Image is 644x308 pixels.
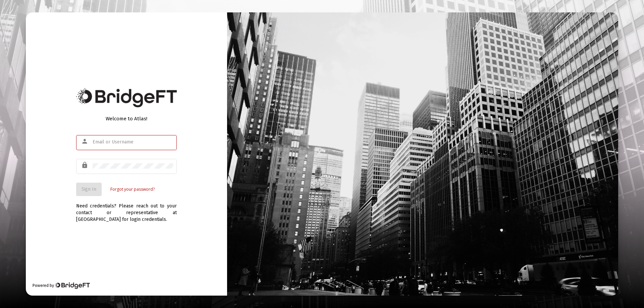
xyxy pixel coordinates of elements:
div: Welcome to Atlas! [76,115,177,122]
div: Powered by [33,282,90,289]
span: Sign In [82,186,96,192]
mat-icon: person [81,137,89,145]
a: Forgot your password? [110,186,155,193]
input: Email or Username [93,139,173,145]
button: Sign In [76,183,102,196]
mat-icon: lock [81,161,89,169]
img: Bridge Financial Technology Logo [55,282,90,289]
img: Bridge Financial Technology Logo [76,88,177,107]
div: Need credentials? Please reach out to your contact or representative at [GEOGRAPHIC_DATA] for log... [76,196,177,223]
